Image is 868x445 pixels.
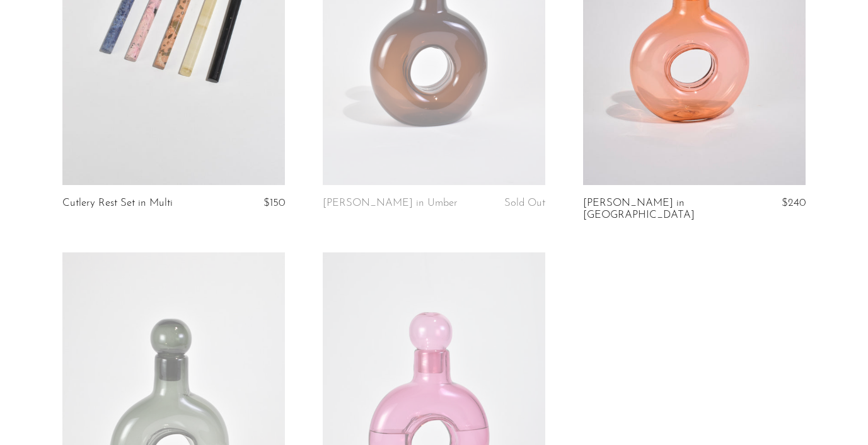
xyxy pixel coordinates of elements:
[62,198,173,209] a: Cutlery Rest Set in Multi
[263,198,285,208] span: $150
[504,198,545,208] span: Sold Out
[583,198,731,221] a: [PERSON_NAME] in [GEOGRAPHIC_DATA]
[323,198,458,209] a: [PERSON_NAME] in Umber
[782,198,806,208] span: $240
